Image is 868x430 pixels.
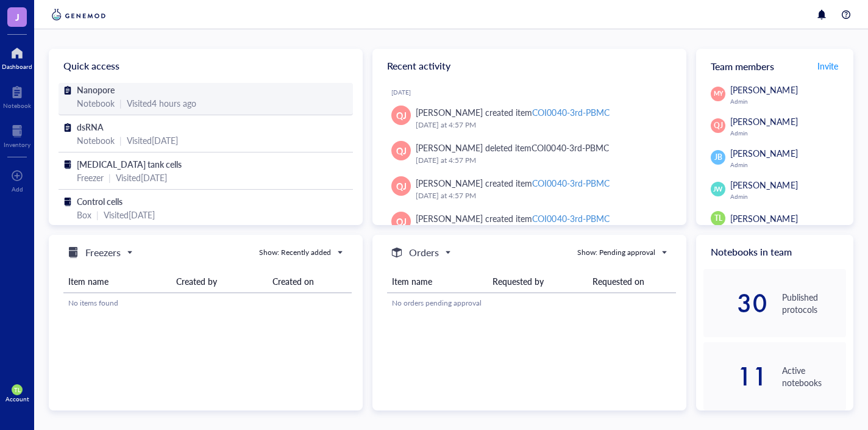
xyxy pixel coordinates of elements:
span: [PERSON_NAME] [730,212,797,224]
a: Notebook [3,82,31,109]
div: | [119,134,122,147]
span: [MEDICAL_DATA] tank cells [77,158,182,170]
div: Visited [DATE] [116,171,167,184]
div: Quick access [49,49,363,83]
div: | [96,208,99,221]
th: Created by [171,270,268,293]
div: [DATE] at 4:57 PM [416,190,667,202]
th: Item name [387,270,487,293]
th: Requested by [488,270,588,293]
div: Visited 4 hours ago [127,96,196,110]
span: TL [714,213,722,224]
div: Recent activity [372,49,686,83]
div: 11 [703,367,767,386]
div: | [108,171,111,184]
span: TL [14,386,21,393]
div: Dashboard [2,63,32,70]
div: Published protocols [782,291,846,315]
div: Show: Pending approval [577,247,655,258]
div: Add [12,185,23,193]
span: QJ [396,179,407,193]
div: Active notebooks [782,364,846,389]
div: Freezer [77,171,104,184]
span: QJ [396,144,407,157]
div: 30 [703,293,767,313]
span: QJ [396,109,407,122]
div: Notebook [77,134,115,147]
div: Visited [DATE] [104,208,155,221]
a: Inventory [4,121,30,148]
span: [PERSON_NAME] [730,179,797,191]
span: J [15,9,20,24]
div: COI0040-3rd-PBMC [532,106,609,118]
div: Show: Recently added [259,247,331,258]
div: No orders pending approval [392,298,671,309]
div: COI0040-3rd-PBMC [532,177,609,189]
div: Visited [DATE] [127,134,178,147]
a: Dashboard [2,43,32,70]
div: [PERSON_NAME] deleted item [416,141,608,154]
span: Control cells [77,195,123,207]
button: Invite [817,56,839,76]
th: Created on [268,270,352,293]
div: [DATE] at 4:57 PM [416,154,667,167]
a: QJ[PERSON_NAME] created itemCOI0040-3rd-PBMC[DATE] at 4:57 PM [382,101,677,136]
div: | [119,96,122,110]
th: Item name [63,270,171,293]
div: Admin [730,193,846,200]
span: Nanopore [77,84,115,96]
a: QJ[PERSON_NAME] created itemCOI0040-3rd-PBMC[DATE] at 4:57 PM [382,171,677,207]
div: Inventory [4,141,30,148]
div: No items found [68,298,347,309]
div: Notebooks in team [696,235,853,269]
div: Team members [696,49,853,83]
span: [PERSON_NAME] [730,84,797,96]
div: Admin [730,98,846,105]
div: Admin [730,129,846,137]
span: [PERSON_NAME] [730,115,797,127]
th: Requested on [588,270,676,293]
span: JW [713,184,723,194]
h5: Freezers [85,245,121,260]
div: Notebook [3,102,31,109]
div: [DATE] at 4:57 PM [416,119,667,131]
img: genemod-logo [49,7,108,22]
div: [PERSON_NAME] created item [416,176,609,190]
div: Account [5,395,29,403]
div: Admin [730,161,846,168]
span: QJ [714,120,723,131]
div: [PERSON_NAME] created item [416,106,609,119]
span: MY [713,89,723,98]
div: Box [77,208,91,221]
div: COI0040-3rd-PBMC [532,142,608,154]
h5: Orders [409,245,439,260]
span: JB [714,152,722,163]
span: dsRNA [77,121,104,133]
div: [DATE] [391,88,677,96]
span: [PERSON_NAME] [730,147,797,159]
span: Invite [817,60,838,72]
div: Notebook [77,96,115,110]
